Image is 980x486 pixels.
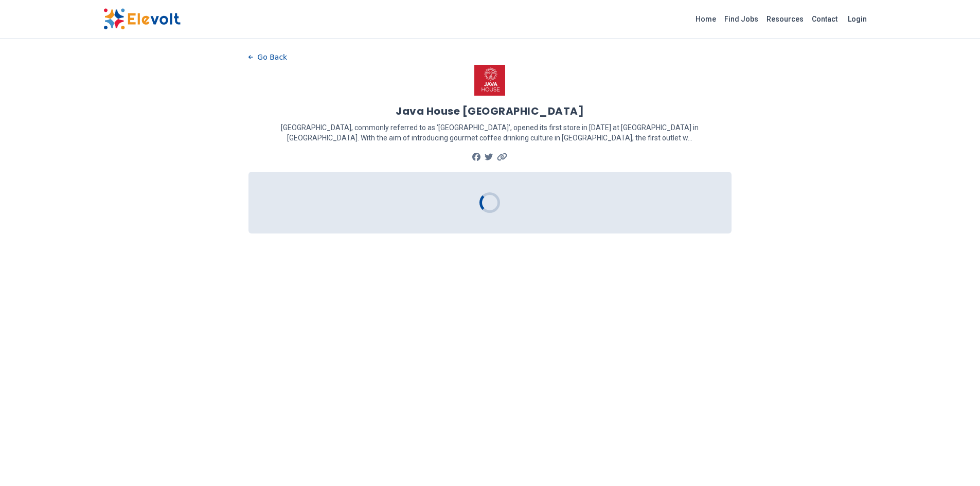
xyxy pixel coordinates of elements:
a: Home [691,11,720,27]
h1: Java House [GEOGRAPHIC_DATA] [396,104,584,118]
a: Login [842,9,873,29]
div: Loading... [478,191,502,215]
iframe: Advertisement [103,49,233,358]
p: [GEOGRAPHIC_DATA], commonly referred to as ‘[GEOGRAPHIC_DATA]’, opened its first store in [DATE] ... [248,122,732,143]
button: Go Back [248,49,287,65]
a: Find Jobs [720,11,762,27]
a: Resources [762,11,808,27]
img: Java House Africa [474,65,505,96]
a: Contact [808,11,842,27]
img: Elevolt [103,8,181,30]
iframe: Advertisement [748,49,877,358]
